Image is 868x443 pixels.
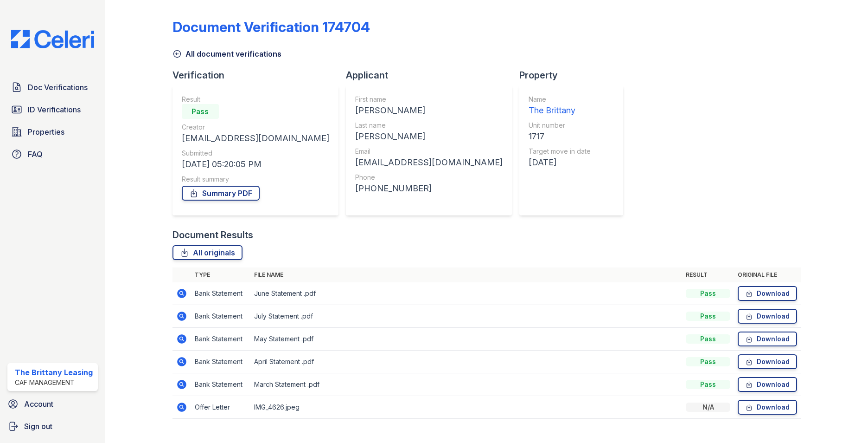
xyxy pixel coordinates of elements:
[182,95,329,104] div: Result
[682,267,734,282] th: Result
[355,130,503,143] div: [PERSON_NAME]
[28,126,64,137] span: Properties
[250,396,682,419] td: IMG_4626.jpeg
[182,186,260,201] a: Summary PDF
[172,228,253,241] div: Document Results
[4,395,102,413] a: Account
[738,354,797,369] a: Download
[738,400,797,415] a: Download
[529,121,591,130] div: Unit number
[686,289,730,298] div: Pass
[182,132,329,145] div: [EMAIL_ADDRESS][DOMAIN_NAME]
[529,104,591,117] div: The Brittany
[250,351,682,373] td: April Statement .pdf
[529,95,591,117] a: Name The Brittany
[191,305,250,328] td: Bank Statement
[191,373,250,396] td: Bank Statement
[355,121,503,130] div: Last name
[686,380,730,389] div: Pass
[4,417,102,436] a: Sign out
[738,377,797,392] a: Download
[7,78,98,97] a: Doc Verifications
[15,378,93,387] div: CAF Management
[529,130,591,143] div: 1717
[355,182,503,195] div: [PHONE_NUMBER]
[7,145,98,163] a: FAQ
[686,403,730,412] div: N/A
[250,305,682,328] td: July Statement .pdf
[28,104,81,115] span: ID Verifications
[191,282,250,305] td: Bank Statement
[191,396,250,419] td: Offer Letter
[7,123,98,141] a: Properties
[172,69,346,82] div: Verification
[28,82,88,93] span: Doc Verifications
[355,173,503,182] div: Phone
[191,267,250,282] th: Type
[182,123,329,132] div: Creator
[182,149,329,158] div: Submitted
[4,30,102,48] img: CE_Logo_Blue-a8612792a0a2168367f1c8372b55b34899dd931a85d93a1a3d3e32e68fde9ad4.png
[7,100,98,119] a: ID Verifications
[250,282,682,305] td: June Statement .pdf
[191,351,250,373] td: Bank Statement
[172,48,281,59] a: All document verifications
[172,245,243,260] a: All originals
[24,421,52,432] span: Sign out
[738,286,797,301] a: Download
[686,312,730,321] div: Pass
[346,69,519,82] div: Applicant
[529,156,591,169] div: [DATE]
[355,156,503,169] div: [EMAIL_ADDRESS][DOMAIN_NAME]
[182,158,329,171] div: [DATE] 05:20:05 PM
[24,398,53,410] span: Account
[529,95,591,104] div: Name
[172,19,370,35] div: Document Verification 174704
[28,149,43,160] span: FAQ
[529,147,591,156] div: Target move in date
[182,175,329,184] div: Result summary
[738,332,797,346] a: Download
[686,357,730,366] div: Pass
[519,69,631,82] div: Property
[250,328,682,351] td: May Statement .pdf
[191,328,250,351] td: Bank Statement
[355,147,503,156] div: Email
[250,373,682,396] td: March Statement .pdf
[182,104,219,119] div: Pass
[15,367,93,378] div: The Brittany Leasing
[734,267,801,282] th: Original file
[355,95,503,104] div: First name
[355,104,503,117] div: [PERSON_NAME]
[250,267,682,282] th: File name
[686,334,730,344] div: Pass
[738,309,797,324] a: Download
